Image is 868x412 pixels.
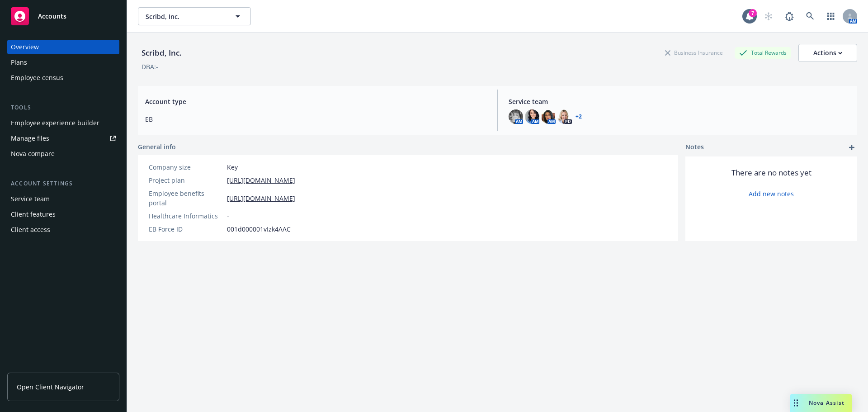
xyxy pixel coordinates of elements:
[813,44,842,62] div: Actions
[7,71,119,85] a: Employee census
[759,7,778,25] a: Start snowing
[7,147,119,161] a: Nova compare
[145,97,486,106] span: Account type
[149,175,223,185] div: Project plan
[846,142,857,153] a: add
[7,192,119,206] a: Service team
[149,189,223,208] div: Employee benefits portal
[749,9,757,17] div: 7
[731,167,811,178] span: There are no notes yet
[11,207,56,222] div: Client features
[227,194,295,203] a: [URL][DOMAIN_NAME]
[801,7,819,25] a: Search
[525,109,539,124] img: photo
[809,399,844,407] span: Nova Assist
[749,189,794,199] a: Add new notes
[149,224,223,234] div: EB Force ID
[541,109,556,124] img: photo
[227,175,295,185] a: [URL][DOMAIN_NAME]
[11,192,50,206] div: Service team
[798,44,857,62] button: Actions
[7,4,119,29] a: Accounts
[227,162,238,172] span: Key
[660,47,727,58] div: Business Insurance
[822,7,840,25] a: Switch app
[11,40,39,54] div: Overview
[509,97,850,106] span: Service team
[7,207,119,222] a: Client features
[138,47,185,59] div: Scribd, Inc.
[142,62,158,71] div: DBA: -
[780,7,798,25] a: Report a Bug
[7,116,119,130] a: Employee experience builder
[149,211,223,221] div: Healthcare Informatics
[138,7,251,25] button: Scribd, Inc.
[11,223,50,237] div: Client access
[11,131,49,146] div: Manage files
[7,40,119,54] a: Overview
[7,179,119,188] div: Account settings
[149,162,223,172] div: Company size
[145,114,486,124] span: EB
[38,13,66,20] span: Accounts
[7,131,119,146] a: Manage files
[509,109,523,124] img: photo
[146,12,224,21] span: Scribd, Inc.
[11,71,63,85] div: Employee census
[11,147,55,161] div: Nova compare
[7,55,119,70] a: Plans
[576,114,582,119] a: +2
[557,109,572,124] img: photo
[11,116,99,130] div: Employee experience builder
[227,211,229,221] span: -
[227,224,291,234] span: 001d000001vIzk4AAC
[138,142,176,152] span: General info
[11,55,27,70] div: Plans
[790,394,802,412] div: Drag to move
[735,47,791,58] div: Total Rewards
[7,103,119,112] div: Tools
[685,142,704,153] span: Notes
[790,394,852,412] button: Nova Assist
[17,382,84,392] span: Open Client Navigator
[7,223,119,237] a: Client access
